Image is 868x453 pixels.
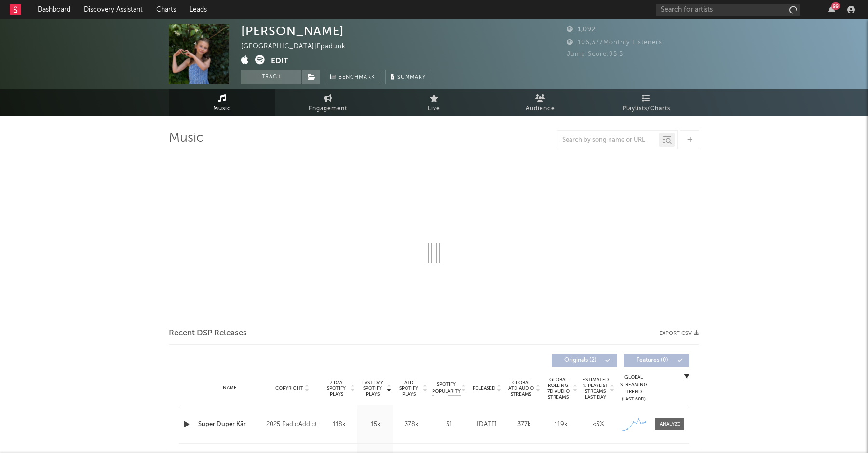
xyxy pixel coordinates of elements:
[630,358,675,363] span: Features ( 0 )
[831,2,840,10] div: 99
[241,41,357,53] div: [GEOGRAPHIC_DATA] | Epadunk
[428,103,440,115] span: Live
[324,380,349,397] span: 7 Day Spotify Plays
[471,420,503,429] div: [DATE]
[271,55,288,67] button: Edit
[198,385,261,392] div: Name
[567,51,623,57] span: Jump Score: 95.5
[545,377,571,400] span: Global Rolling 7D Audio Streams
[508,380,534,397] span: Global ATD Audio Streams
[241,24,344,38] div: [PERSON_NAME]
[552,354,617,367] button: Originals(2)
[557,136,659,144] input: Search by song name or URL
[582,420,614,429] div: <5%
[508,420,540,429] div: 377k
[213,103,231,115] span: Music
[339,72,375,83] span: Benchmark
[385,70,431,84] button: Summary
[567,27,596,33] span: 1,092
[558,358,602,363] span: Originals ( 2 )
[567,40,662,46] span: 106,377 Monthly Listeners
[545,420,577,429] div: 119k
[309,103,347,115] span: Engagement
[619,374,648,403] div: Global Streaming Trend (Last 60D)
[582,377,609,400] span: Estimated % Playlist Streams Last Day
[275,386,303,391] span: Copyright
[397,75,426,80] span: Summary
[526,103,555,115] span: Audience
[432,381,461,395] span: Spotify Popularity
[381,89,487,116] a: Live
[169,328,247,339] span: Recent DSP Releases
[656,4,800,16] input: Search for artists
[659,331,699,336] button: Export CSV
[360,380,385,397] span: Last Day Spotify Plays
[624,354,689,367] button: Features(0)
[275,89,381,116] a: Engagement
[324,420,355,429] div: 118k
[266,419,319,430] div: 2025 RadioAddict
[623,103,670,115] span: Playlists/Charts
[198,420,261,429] a: Super Duper Kär
[241,70,301,84] button: Track
[169,89,275,116] a: Music
[396,420,427,429] div: 378k
[593,89,699,116] a: Playlists/Charts
[487,89,593,116] a: Audience
[432,420,466,429] div: 51
[325,70,380,84] a: Benchmark
[828,6,835,13] button: 99
[473,386,495,391] span: Released
[396,380,421,397] span: ATD Spotify Plays
[360,420,391,429] div: 15k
